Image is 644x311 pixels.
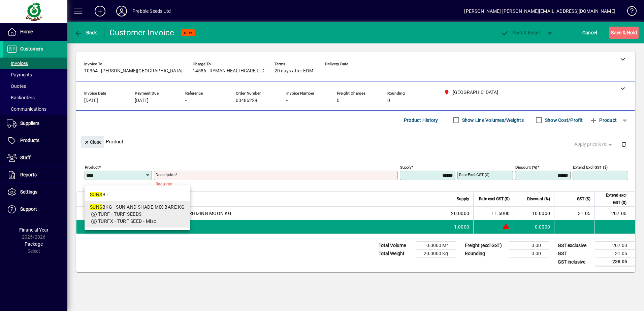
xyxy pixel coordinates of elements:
[554,242,595,250] td: GST exclusive
[84,68,183,74] span: 10364 - [PERSON_NAME][GEOGRAPHIC_DATA]
[3,184,67,201] a: Settings
[573,165,608,170] mat-label: Extend excl GST ($)
[3,92,67,103] a: Backorders
[3,201,67,218] a: Support
[3,132,67,149] a: Products
[512,30,515,35] span: P
[90,191,185,198] div: B - .
[616,136,632,152] button: Delete
[90,204,102,210] em: SUNS
[111,5,132,17] button: Profile
[79,139,106,145] app-page-header-button: Close
[156,172,175,177] mat-label: Description
[509,250,549,258] td: 0.00
[609,27,639,39] button: Save & Hold
[109,27,174,38] div: Customer Invoice
[416,242,456,250] td: 0.0000 M³
[451,210,469,217] span: 20.0000
[76,129,635,154] div: Product
[25,241,43,247] span: Package
[375,242,416,250] td: Total Volume
[622,1,636,23] a: Knowledge Base
[275,68,313,74] span: 20 days after EOM
[595,258,635,266] td: 238.05
[401,114,441,126] button: Product History
[400,165,411,170] mat-label: Supply
[404,115,438,126] span: Product History
[464,6,615,16] div: [PERSON_NAME] [PERSON_NAME][EMAIL_ADDRESS][DOMAIN_NAME]
[416,250,456,258] td: 20.0000 Kg
[90,192,102,197] em: SUNS
[554,207,594,220] td: 31.05
[156,180,392,187] mat-error: Required
[7,83,26,89] span: Quotes
[7,106,46,112] span: Communications
[514,207,554,220] td: 10.0000
[236,98,257,103] span: 00486229
[85,201,190,228] mat-option: SUNSBKG - SUN AND SHADE MIX BARE KG
[611,27,637,38] span: ave & Hold
[132,6,171,16] div: Prebble Seeds Ltd
[85,165,99,170] mat-label: Product
[3,167,67,183] a: Reports
[20,138,39,143] span: Products
[20,46,43,51] span: Customers
[20,29,33,34] span: Home
[7,72,32,77] span: Payments
[3,115,67,132] a: Suppliers
[7,95,35,100] span: Backorders
[98,211,141,217] span: TURF - TURF SEEDS
[478,210,510,217] div: 11.5000
[3,24,67,40] a: Home
[461,242,509,250] td: Freight (excl GST)
[595,250,635,258] td: 31.05
[527,195,550,203] span: Discount (%)
[461,250,509,258] td: Rounding
[286,98,288,103] span: -
[3,80,67,92] a: Quotes
[3,58,67,69] a: Invoices
[599,192,626,206] span: Extend excl GST ($)
[98,218,156,224] span: TURFX - TURF SEED - Misc
[20,120,39,126] span: Suppliers
[337,98,340,103] span: 0
[90,204,185,211] div: BKG - SUN AND SHADE MIX BARE KG
[572,138,616,150] button: Apply price level
[544,117,583,124] label: Show Cost/Profit
[20,206,37,212] span: Support
[3,103,67,115] a: Communications
[574,141,613,148] span: Apply price level
[514,220,554,234] td: 0.0000
[84,98,98,103] span: [DATE]
[67,27,104,39] app-page-header-button: Back
[497,27,543,39] button: Post & Email
[457,195,469,203] span: Supply
[577,195,590,203] span: GST ($)
[479,195,510,203] span: Rate excl GST ($)
[184,31,192,35] span: NEW
[594,207,635,220] td: 207.00
[158,210,231,217] span: FESCUE TALL RHIZING MOON KG
[509,242,549,250] td: 0.00
[515,165,537,170] mat-label: Discount (%)
[3,149,67,166] a: Staff
[595,242,635,250] td: 207.00
[501,30,540,35] span: ost & Email
[581,27,599,39] button: Cancel
[20,172,37,177] span: Reports
[616,141,632,147] app-page-header-button: Delete
[582,27,597,38] span: Cancel
[375,250,416,258] td: Total Weight
[611,30,614,35] span: S
[7,61,28,66] span: Invoices
[89,5,111,17] button: Add
[193,68,264,74] span: 14586 - RYMAN HEALTHCARE LTD
[135,98,149,103] span: [DATE]
[73,27,99,39] button: Back
[325,68,326,74] span: -
[459,172,489,177] mat-label: Rate excl GST ($)
[20,189,37,195] span: Settings
[19,227,49,233] span: Financial Year
[20,155,31,160] span: Staff
[554,258,595,266] td: GST inclusive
